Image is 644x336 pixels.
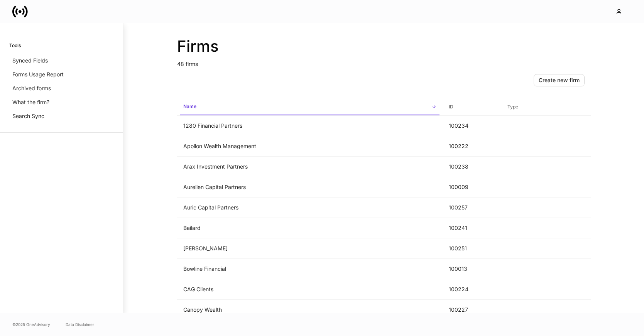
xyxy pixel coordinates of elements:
h6: ID [449,103,453,110]
button: Create new firm [534,74,585,86]
a: Archived forms [9,81,114,95]
td: 1280 Financial Partners [177,116,443,136]
td: 100224 [443,279,501,300]
div: Create new firm [539,76,580,84]
p: Synced Fields [12,57,48,64]
td: 100234 [443,116,501,136]
td: 100013 [443,259,501,279]
p: 48 firms [177,56,591,68]
a: What the firm? [9,95,114,109]
h6: Type [507,103,518,110]
span: Type [504,99,588,115]
p: Search Sync [12,112,44,120]
td: 100238 [443,157,501,177]
td: 100222 [443,136,501,157]
td: [PERSON_NAME] [177,238,443,259]
td: 100257 [443,198,501,218]
td: Arax Investment Partners [177,157,443,177]
a: Synced Fields [9,54,114,68]
p: What the firm? [12,98,49,106]
span: Name [180,99,439,115]
p: Archived forms [12,84,51,92]
td: 100227 [443,300,501,320]
td: Auric Capital Partners [177,198,443,218]
h6: Tools [9,42,21,49]
td: Canopy Wealth [177,300,443,320]
a: Data Disclaimer [66,321,94,328]
td: Aurelien Capital Partners [177,177,443,198]
h2: Firms [177,37,591,56]
td: CAG Clients [177,279,443,300]
td: 100241 [443,218,501,238]
td: 100251 [443,238,501,259]
td: Apollon Wealth Management [177,136,443,157]
td: 100009 [443,177,501,198]
a: Search Sync [9,109,114,123]
td: Bailard [177,218,443,238]
span: ID [446,99,498,115]
span: © 2025 OneAdvisory [12,321,50,328]
p: Forms Usage Report [12,71,64,78]
td: Bowline Financial [177,259,443,279]
h6: Name [183,103,196,110]
a: Forms Usage Report [9,68,114,81]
